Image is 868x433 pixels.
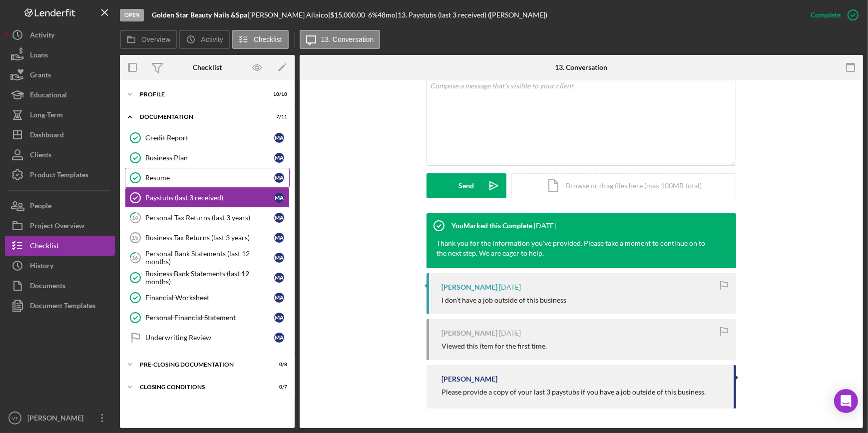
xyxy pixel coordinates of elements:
[125,148,290,168] a: Business PlanMA
[274,333,284,343] div: M A
[5,145,115,165] button: Clients
[145,270,274,286] div: Business Bank Statements (last 12 months)
[30,236,59,258] div: Checklist
[5,125,115,145] button: Dashboard
[132,235,138,241] tspan: 15
[249,11,330,19] div: [PERSON_NAME] Allaico |
[141,35,170,43] label: Overview
[5,45,115,65] button: Loans
[5,408,115,428] button: VT[PERSON_NAME]
[5,196,115,216] a: People
[232,30,289,49] button: Checklist
[152,11,249,19] div: |
[534,222,556,230] time: 2025-07-20 22:42
[145,134,274,142] div: Credit Report
[5,216,115,236] a: Project Overview
[145,174,274,182] div: Resume
[132,254,139,261] tspan: 16
[30,125,64,147] div: Dashboard
[274,173,284,183] div: M A
[30,45,48,67] div: Loans
[25,408,90,431] div: [PERSON_NAME]
[269,362,287,368] div: 0 / 8
[30,105,63,127] div: Long-Term
[132,214,139,221] tspan: 14
[274,213,284,223] div: M A
[274,273,284,283] div: M A
[254,35,282,43] label: Checklist
[499,329,521,337] time: 2025-06-30 19:34
[441,342,547,350] div: Viewed this item for the first time.
[801,5,863,25] button: Complete
[145,154,274,162] div: Business Plan
[269,384,287,390] div: 0 / 7
[193,63,222,71] div: Checklist
[274,133,284,143] div: M A
[5,25,115,45] button: Activity
[321,35,374,43] label: 13. Conversation
[5,65,115,85] button: Grants
[140,384,262,390] div: Closing Conditions
[269,114,287,120] div: 7 / 11
[269,91,287,97] div: 10 / 10
[378,11,396,19] div: 48 mo
[274,193,284,203] div: M A
[30,25,54,47] div: Activity
[30,145,51,167] div: Clients
[441,296,566,304] div: I don’t have a job outside of this business
[125,308,290,328] a: Personal Financial StatementMA
[274,253,284,263] div: M A
[5,236,115,256] a: Checklist
[5,85,115,105] button: Educational
[125,188,290,208] a: Paystubs (last 3 received)MA
[30,85,67,107] div: Educational
[30,276,65,298] div: Documents
[30,256,53,278] div: History
[179,30,229,49] button: Activity
[274,153,284,163] div: M A
[145,250,274,266] div: Personal Bank Statements (last 12 months)
[30,296,95,318] div: Document Templates
[30,165,88,187] div: Product Templates
[5,296,115,316] button: Document Templates
[441,283,497,291] div: [PERSON_NAME]
[441,375,497,383] div: [PERSON_NAME]
[811,5,841,25] div: Complete
[451,222,532,230] div: You Marked this Complete
[145,314,274,322] div: Personal Financial Statement
[368,11,378,19] div: 6 %
[330,11,368,19] div: $15,000.00
[5,256,115,276] a: History
[125,328,290,348] a: Underwriting ReviewMA
[274,293,284,303] div: M A
[5,276,115,296] button: Documents
[30,65,51,87] div: Grants
[201,35,223,43] label: Activity
[834,389,858,413] div: Open Intercom Messenger
[436,238,716,258] div: Thank you for the information you've provided. Please take a moment to continue on to the next st...
[120,9,144,21] div: Open
[145,294,274,302] div: Financial Worksheet
[5,105,115,125] button: Long-Term
[5,165,115,185] button: Product Templates
[300,30,381,49] button: 13. Conversation
[274,313,284,323] div: M A
[30,196,51,218] div: People
[145,214,274,222] div: Personal Tax Returns (last 3 years)
[125,228,290,248] a: 15Business Tax Returns (last 3 years)MA
[427,173,506,198] button: Send
[12,416,18,421] text: VT
[140,362,262,368] div: Pre-Closing Documentation
[152,10,247,19] b: Golden Star Beauty Nails &Spa
[145,234,274,242] div: Business Tax Returns (last 3 years)
[140,91,262,97] div: Profile
[30,216,84,238] div: Project Overview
